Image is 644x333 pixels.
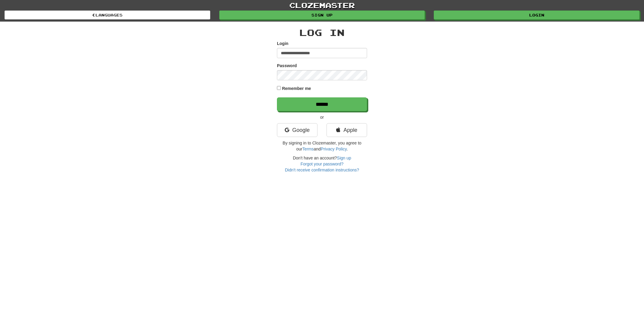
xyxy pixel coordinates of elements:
[277,140,367,152] p: By signing in to Clozemaster, you agree to our and .
[277,155,367,173] div: Don't have an account?
[219,10,425,19] a: Sign up
[277,63,297,69] label: Password
[282,85,311,91] label: Remember me
[277,123,317,137] a: Google
[5,10,210,19] a: Languages
[434,10,639,19] a: Login
[337,156,351,160] a: Sign up
[277,28,367,37] h2: Log In
[321,147,347,151] a: Privacy Policy
[285,168,359,172] a: Didn't receive confirmation instructions?
[277,114,367,120] p: or
[300,162,343,166] a: Forgot your password?
[302,147,314,151] a: Terms
[277,40,288,46] label: Login
[327,123,367,137] a: Apple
